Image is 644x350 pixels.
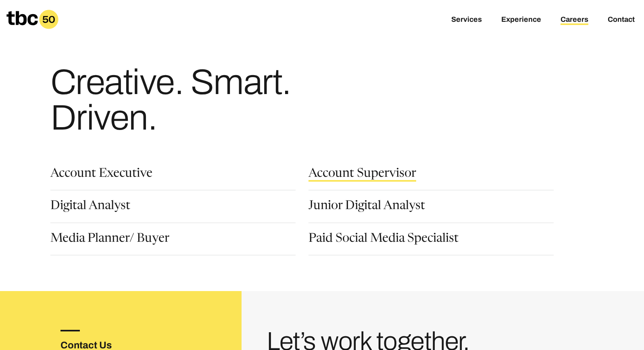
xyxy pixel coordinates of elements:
h1: Creative. Smart. Driven. [50,65,360,136]
a: Junior Digital Analyst [308,200,425,214]
a: Media Planner/ Buyer [50,233,169,247]
a: Services [451,15,482,25]
a: Account Supervisor [308,168,416,182]
a: Account Executive [50,168,152,182]
a: Paid Social Media Specialist [308,233,459,247]
a: Careers [561,15,588,25]
a: Homepage [6,10,58,29]
a: Digital Analyst [50,200,130,214]
a: Contact [608,15,635,25]
a: Experience [501,15,541,25]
